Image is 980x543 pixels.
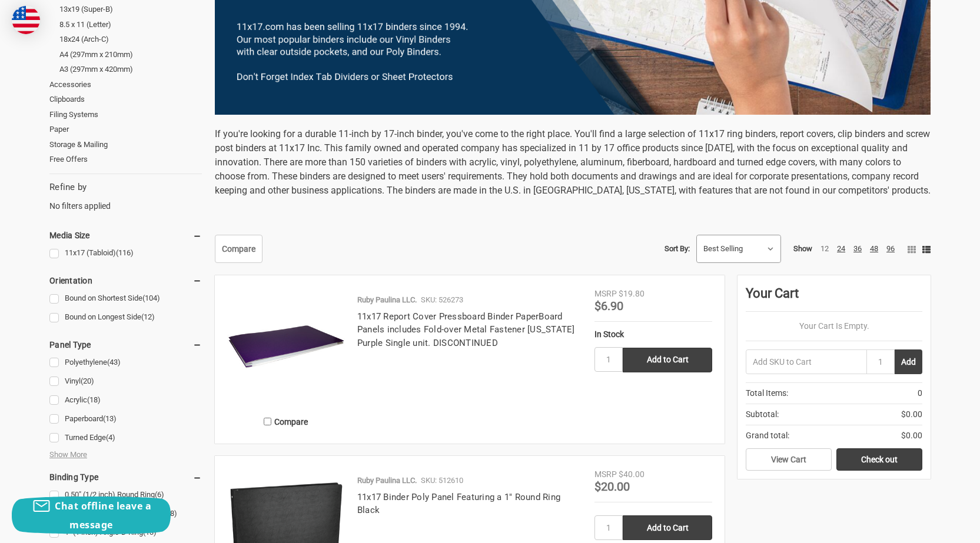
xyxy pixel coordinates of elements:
input: Add SKU to Cart [746,349,866,374]
span: (4) [106,433,115,442]
h5: Binding Type [49,470,202,484]
a: Turned Edge [49,430,202,446]
a: 11x17 Binder Poly Panel Featuring a 1" Round Ring Black [357,492,560,516]
a: 36 [853,244,862,253]
p: SKU: 512610 [421,475,463,487]
span: $40.00 [619,469,645,479]
span: (104) [142,294,160,302]
h5: Orientation [49,274,202,288]
div: MSRP [594,468,617,481]
p: SKU: 526273 [421,294,463,306]
a: Bound on Longest Side [49,309,202,325]
a: 13x19 (Super-B) [59,2,202,17]
label: Compare [227,412,345,431]
button: Chat offline leave a message [12,497,171,534]
span: Show More [49,449,87,461]
a: 48 [870,244,878,253]
span: $0.00 [901,429,922,442]
a: 24 [837,244,845,253]
p: Ruby Paulina LLC. [357,294,417,306]
a: View Cart [746,448,832,471]
a: 11x17 (Tabloid) [49,245,202,261]
input: Add to Cart [623,348,712,372]
span: $20.00 [594,479,630,494]
span: Total Items: [746,387,788,399]
div: Your Cart [746,284,922,312]
h5: Panel Type [49,338,202,352]
a: 8.5 x 11 (Letter) [59,17,202,32]
span: (18) [87,395,101,404]
button: Add [895,349,922,374]
a: 11x17 Report Cover Pressboard Binder PaperBoard Panels includes Fold-over Metal Fastener [US_STAT... [357,311,575,348]
h5: Media Size [49,228,202,242]
a: Filing Systems [49,107,202,122]
a: Check out [836,448,922,471]
span: (43) [107,358,121,367]
a: Storage & Mailing [49,137,202,152]
span: Subtotal: [746,408,779,421]
a: A4 (297mm x 210mm) [59,47,202,62]
span: (12) [141,312,155,321]
p: Your Cart Is Empty. [746,320,922,332]
a: Compare [215,235,263,263]
div: In Stock [594,328,712,341]
a: Bound on Shortest Side [49,291,202,307]
a: Paper [49,122,202,137]
div: MSRP [594,288,617,300]
span: (8) [168,509,177,518]
input: Compare [264,418,271,425]
span: 0 [918,387,922,399]
a: 96 [886,244,895,253]
img: duty and tax information for United States [12,6,40,34]
span: (13) [103,414,117,423]
span: $0.00 [901,408,922,421]
span: (6) [155,490,164,499]
span: Show [793,244,812,253]
a: Polyethylene [49,355,202,371]
a: 0.50" (1/2 inch) Round Ring [49,487,202,503]
img: 11x17 Report Cover Pressboard Binder PaperBoard Panels includes Fold-over Metal Fastener Louisian... [227,288,345,405]
span: (20) [81,377,94,385]
span: $19.80 [619,289,645,298]
label: Sort By: [665,240,690,258]
a: Accessories [49,77,202,92]
a: A3 (297mm x 420mm) [59,62,202,77]
span: If you're looking for a durable 11-inch by 17-inch binder, you've come to the right place. You'll... [215,128,931,196]
input: Add to Cart [623,515,712,540]
a: Free Offers [49,152,202,167]
span: (116) [116,248,134,257]
span: $6.90 [594,299,623,313]
a: Paperboard [49,411,202,427]
a: Clipboards [49,92,202,107]
span: Chat offline leave a message [55,499,151,531]
div: No filters applied [49,181,202,212]
a: 12 [820,244,829,253]
span: Grand total: [746,429,789,442]
a: 18x24 (Arch-C) [59,32,202,47]
a: Vinyl [49,374,202,389]
h5: Refine by [49,181,202,194]
p: Ruby Paulina LLC. [357,475,417,487]
a: Acrylic [49,392,202,408]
